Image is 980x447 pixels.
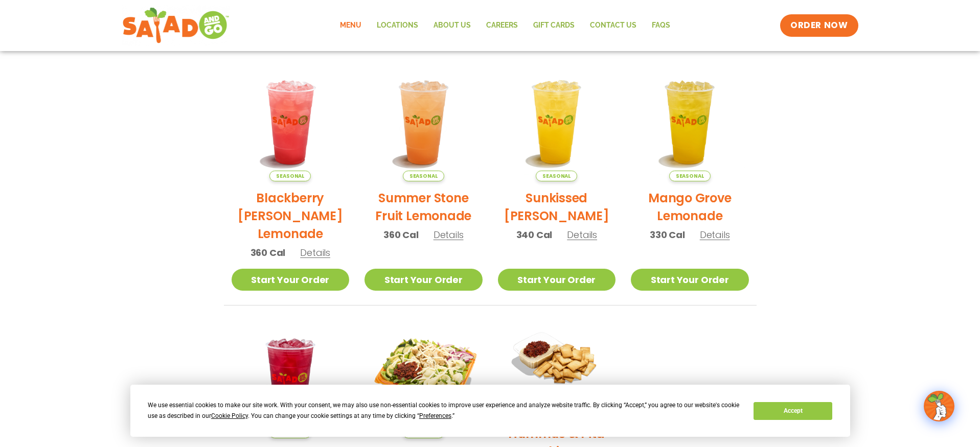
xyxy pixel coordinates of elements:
img: Product photo for Black Cherry Orchard Lemonade [232,321,350,439]
span: Seasonal [269,171,311,181]
span: 360 Cal [383,228,419,242]
span: 330 Cal [650,228,685,242]
nav: Menu [332,14,678,37]
a: Locations [369,14,426,37]
img: Product photo for Summer Stone Fruit Lemonade [364,63,483,181]
span: Cookie Policy [211,412,248,419]
a: Start Your Order [498,269,616,291]
img: wpChatIcon [925,392,953,420]
span: 340 Cal [516,228,553,242]
span: Details [434,228,464,241]
span: Details [700,228,730,241]
div: We use essential cookies to make our site work. With your consent, we may also use non-essential ... [148,400,741,421]
h2: Summer Stone Fruit Lemonade [364,189,483,225]
span: 360 Cal [250,246,286,260]
a: FAQs [644,14,678,37]
a: Menu [332,14,369,37]
img: new-SAG-logo-768×292 [122,5,230,46]
span: Preferences [419,412,451,419]
h2: Blackberry [PERSON_NAME] Lemonade [232,189,350,243]
a: Start Your Order [364,269,483,291]
img: Product photo for Blackberry Bramble Lemonade [232,63,350,181]
img: Product photo for Tuscan Summer Salad [364,321,483,439]
span: Seasonal [403,171,444,181]
span: ORDER NOW [790,19,848,32]
div: Cookie Consent Prompt [130,385,850,437]
a: Start Your Order [631,269,749,291]
span: Seasonal [669,171,711,181]
a: GIFT CARDS [526,14,582,37]
span: Details [567,228,597,241]
img: Product photo for Sundried Tomato Hummus & Pita Chips [498,321,616,399]
h2: Sunkissed [PERSON_NAME] [498,189,616,225]
button: Accept [754,402,832,420]
span: Details [300,246,330,259]
a: Careers [478,14,526,37]
img: Product photo for Sunkissed Yuzu Lemonade [498,63,616,181]
a: About Us [426,14,478,37]
h2: Mango Grove Lemonade [631,189,749,225]
img: Product photo for Mango Grove Lemonade [631,63,749,181]
a: Contact Us [582,14,644,37]
a: Start Your Order [232,269,350,291]
span: Seasonal [536,171,577,181]
a: ORDER NOW [780,14,858,37]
